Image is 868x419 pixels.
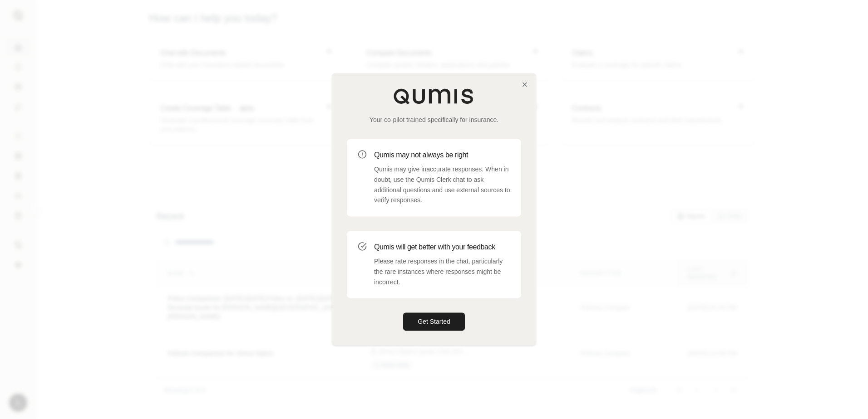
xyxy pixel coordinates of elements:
h3: Qumis will get better with your feedback [374,242,510,253]
p: Please rate responses in the chat, particularly the rare instances where responses might be incor... [374,256,510,287]
p: Your co-pilot trained specifically for insurance. [347,115,521,124]
img: Qumis Logo [393,88,475,104]
button: Get Started [403,313,465,331]
p: Qumis may give inaccurate responses. When in doubt, use the Qumis Clerk chat to ask additional qu... [374,164,510,205]
h3: Qumis may not always be right [374,150,510,161]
